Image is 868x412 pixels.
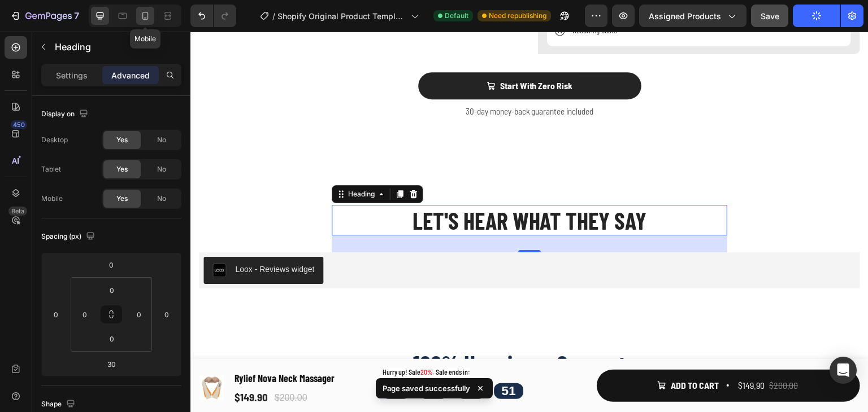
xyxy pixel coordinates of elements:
img: loox.png [22,232,36,246]
p: Let's Hear What THEY Say [142,174,536,203]
div: Beta [8,207,27,216]
p: 7 [74,9,79,23]
button: 7 [5,5,84,27]
h1: Rylief Nova Neck Massager [42,338,168,356]
button: Loox - Reviews widget [13,225,133,252]
input: 0 [158,306,175,323]
div: Heading [155,157,186,168]
div: Open Intercom Messenger [830,357,857,384]
p: 30-day money-back guarantee included [10,73,669,86]
span: No [157,135,166,145]
div: 16 [236,352,250,367]
div: Desktop [41,135,68,145]
span: Shopify Original Product Template [277,10,406,22]
div: 51 [311,352,325,367]
div: $200.00 [83,358,118,374]
input: 0 [100,256,123,273]
p: Heading [55,40,177,54]
button: Save [751,5,788,27]
h2: Rich Text Editor. Editing area: main [141,173,537,204]
input: 0px [76,306,93,323]
div: Mobile [41,194,63,204]
div: 450 [11,120,27,129]
button: Add to cart [406,338,670,370]
span: Save [761,11,779,21]
span: No [157,164,166,174]
button: Assigned Products [639,5,747,27]
div: Tablet [41,164,61,174]
div: Undo/Redo [190,5,236,27]
input: 0px [101,282,123,299]
div: 08 [274,352,288,367]
div: Shape [41,397,77,412]
div: Add to cart [480,346,528,362]
div: $200.00 [578,345,609,363]
input: 30 [100,356,123,372]
div: Display on [41,107,90,122]
input: 0 [47,306,64,323]
div: 00 [198,352,213,367]
span: Hurry up! Sale [192,336,230,344]
span: / [272,10,275,22]
button: <p>Start With Zero Risk</p> [228,41,451,68]
span: Yes [116,164,128,174]
span: 20% [230,336,242,344]
span: Default [445,11,468,21]
span: Yes [116,135,128,145]
span: Need republishing [489,11,546,21]
div: Spacing (px) [41,229,97,244]
input: 0px [101,330,123,347]
p: Settings [56,69,88,81]
span: . Sale ends in: [242,336,280,344]
p: Advanced [111,69,150,81]
div: Loox - Reviews widget [45,232,124,244]
iframe: Design area [190,32,868,412]
span: Assigned Products [649,10,721,22]
span: Yes [116,194,128,204]
div: $149.90 [42,358,78,374]
p: Start With Zero Risk [310,49,383,60]
div: $149.90 [546,345,575,363]
input: 0px [131,306,147,323]
span: No [157,194,166,204]
p: Page saved successfully [383,383,470,394]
